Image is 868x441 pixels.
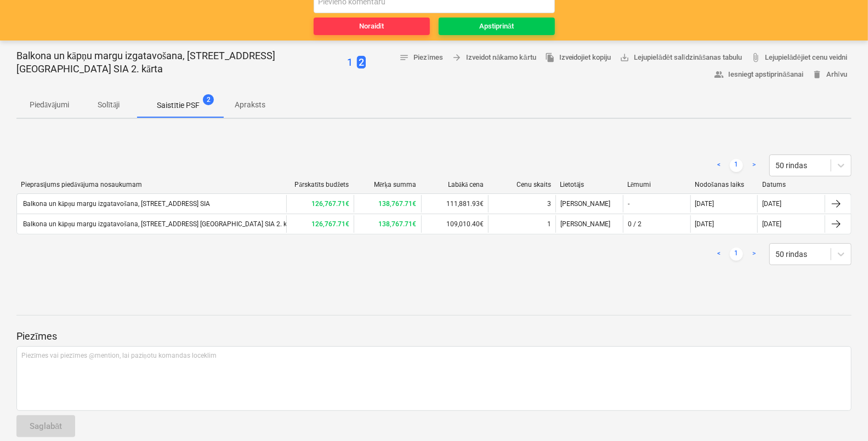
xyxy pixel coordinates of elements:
[347,56,353,69] p: 1
[812,68,847,81] span: Arhīvu
[314,18,430,35] button: Noraidīt
[616,49,747,66] a: Lejupielādēt salīdzināšanas tabulu
[21,220,298,228] div: Balkona un kāpņu margu izgatavošana, [STREET_ADDRESS] [GEOGRAPHIC_DATA] SIA 2. kārta
[627,181,686,189] div: Lēmumi
[545,53,555,62] span: file_copy
[751,51,847,64] span: Lejupielādējiet cenu veidni
[235,99,265,111] p: Apraksts
[95,99,122,111] p: Solītāji
[712,159,725,172] a: Previous page
[714,70,724,79] span: people_alt
[555,215,623,233] div: [PERSON_NAME]
[751,53,761,62] span: attach_file
[547,200,551,208] div: 3
[555,195,623,213] div: [PERSON_NAME]
[421,215,489,233] div: 109,010.40€
[762,200,781,208] div: [DATE]
[357,56,366,68] span: 2
[812,70,822,79] span: delete
[359,20,384,33] div: Noraidīt
[695,181,753,189] div: Nodošanas laiks
[492,181,551,188] div: Cenu skaits
[358,181,417,189] div: Mērķa summa
[712,248,725,261] a: Previous page
[311,200,349,208] b: 126,767.71€
[21,200,210,208] div: Balkona un kāpņu margu izgatavošana, [STREET_ADDRESS] SIA
[400,53,410,62] span: notes
[452,51,536,64] span: Izveidot nākamo kārtu
[452,53,462,62] span: arrow_forward
[747,159,761,172] a: Next page
[426,181,484,189] div: Labākā cena
[16,49,343,76] p: Balkona un kāpņu margu izgatavošana, [STREET_ADDRESS] [GEOGRAPHIC_DATA] SIA 2. kārta
[620,53,630,62] span: save_alt
[379,200,417,208] b: 138,767.71€
[291,181,349,189] div: Pārskatīts budžets
[628,200,629,208] div: -
[311,220,349,228] b: 126,767.71€
[395,49,448,66] button: Piezīmes
[620,51,742,64] span: Lejupielādēt salīdzināšanas tabulu
[710,66,808,83] button: Iesniegt apstiprināšanai
[203,94,214,105] span: 2
[695,220,714,228] div: [DATE]
[447,49,540,66] button: Izveidot nākamo kārtu
[545,51,611,64] span: Izveidojiet kopiju
[714,68,804,81] span: Iesniegt apstiprināšanai
[16,330,852,343] p: Piezīmes
[808,66,852,83] button: Arhīvu
[30,99,69,111] p: Piedāvājumi
[560,181,619,189] div: Lietotājs
[21,181,282,189] div: Pieprasījums piedāvājuma nosaukumam
[439,18,555,35] button: Apstiprināt
[762,220,781,228] div: [DATE]
[730,248,743,261] a: Page 1 is your current page
[762,181,821,188] div: Datums
[747,248,761,261] a: Next page
[547,220,551,228] div: 1
[628,220,642,228] div: 0 / 2
[813,388,868,441] iframe: Chat Widget
[347,55,353,70] button: 1
[695,200,714,208] div: [DATE]
[541,49,616,66] button: Izveidojiet kopiju
[379,220,417,228] b: 138,767.71€
[400,51,444,64] span: Piezīmes
[747,49,852,66] a: Lejupielādējiet cenu veidni
[479,20,514,33] div: Apstiprināt
[730,159,743,172] a: Page 1 is your current page
[157,100,200,111] p: Saistītie PSF
[357,55,366,70] button: 2
[421,195,489,213] div: 111,881.93€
